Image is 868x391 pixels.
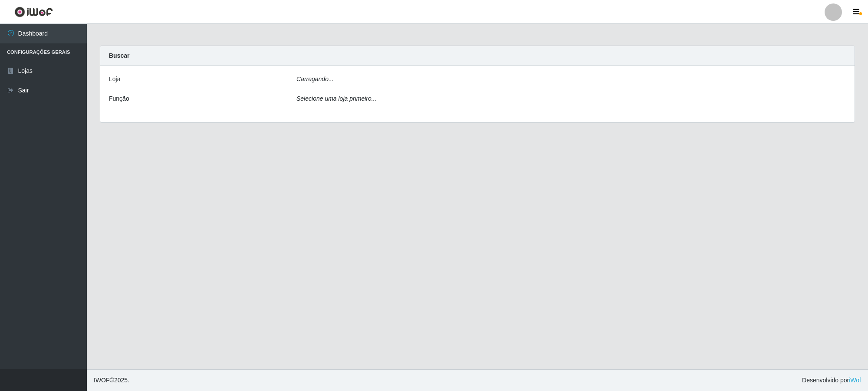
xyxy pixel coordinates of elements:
strong: Buscar [109,52,129,59]
span: IWOF [94,377,110,384]
img: CoreUI Logo [14,7,53,17]
i: Carregando... [296,76,334,82]
span: Desenvolvido por [802,376,861,385]
label: Loja [109,75,120,84]
label: Função [109,94,129,103]
span: © 2025 . [94,376,129,385]
a: iWof [849,377,861,384]
i: Selecione uma loja primeiro... [296,95,376,102]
